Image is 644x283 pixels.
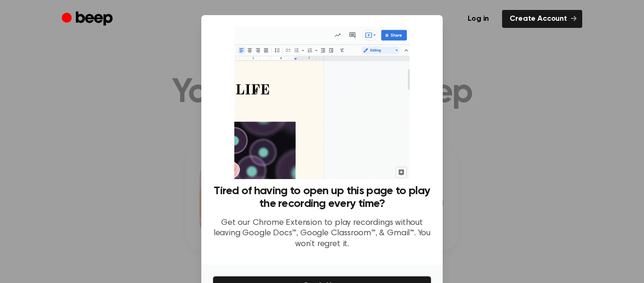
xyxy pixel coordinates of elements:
img: Beep extension in action [234,26,409,179]
a: Beep [62,10,115,28]
h3: Tired of having to open up this page to play the recording every time? [213,185,431,210]
a: Log in [460,10,496,28]
a: Create Account [502,10,582,28]
p: Get our Chrome Extension to play recordings without leaving Google Docs™, Google Classroom™, & Gm... [213,218,431,250]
